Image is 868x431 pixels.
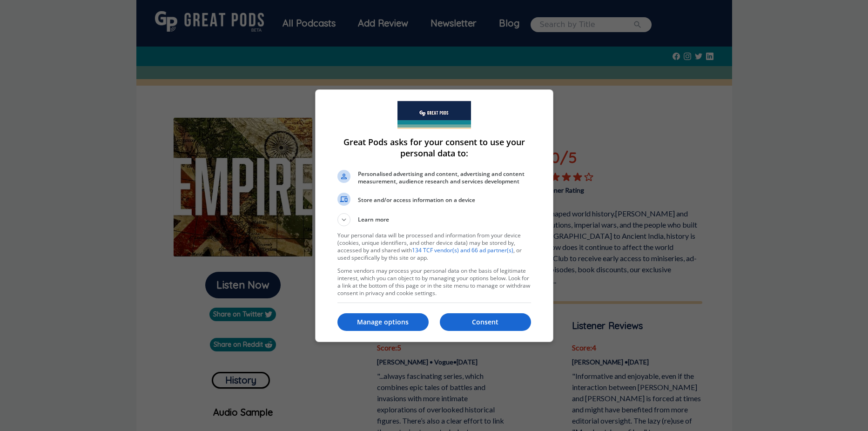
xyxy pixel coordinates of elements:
[337,313,429,331] button: Manage options
[337,317,429,327] p: Manage options
[412,246,513,254] a: 134 TCF vendor(s) and 66 ad partner(s)
[358,196,531,204] span: Store and/or access information on a device
[337,213,531,226] button: Learn more
[337,267,531,297] p: Some vendors may process your personal data on the basis of legitimate interest, which you can ob...
[358,170,531,185] span: Personalised advertising and content, advertising and content measurement, audience research and ...
[358,215,389,226] span: Learn more
[440,313,531,331] button: Consent
[315,89,553,342] div: Great Pods asks for your consent to use your personal data to:
[440,317,531,327] p: Consent
[337,136,531,159] h1: Great Pods asks for your consent to use your personal data to:
[397,101,471,129] img: Welcome to Great Pods
[337,232,531,262] p: Your personal data will be processed and information from your device (cookies, unique identifier...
